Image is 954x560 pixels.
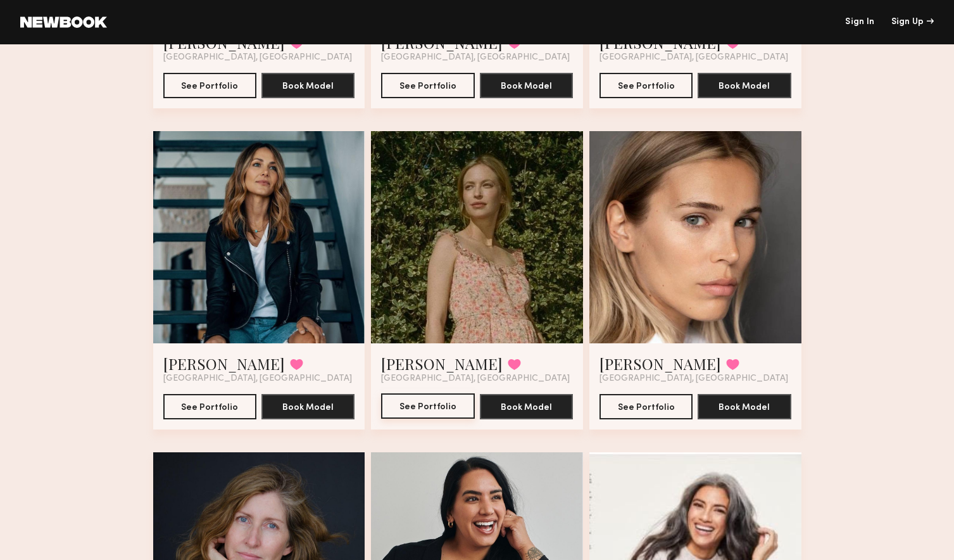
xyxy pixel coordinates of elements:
[698,73,791,98] button: Book Model
[381,73,474,98] button: See Portfolio
[381,394,474,419] a: See Portfolio
[261,80,355,91] a: Book Model
[698,401,791,412] a: Book Model
[261,73,355,98] button: Book Model
[381,393,474,419] button: See Portfolio
[845,18,874,27] a: Sign In
[381,353,503,374] a: [PERSON_NAME]
[599,73,693,98] button: See Portfolio
[261,401,355,412] a: Book Model
[480,80,573,91] a: Book Model
[599,394,693,419] button: See Portfolio
[599,353,721,374] a: [PERSON_NAME]
[599,53,788,63] span: [GEOGRAPHIC_DATA], [GEOGRAPHIC_DATA]
[891,18,934,27] div: Sign Up
[381,53,570,63] span: [GEOGRAPHIC_DATA], [GEOGRAPHIC_DATA]
[163,394,256,419] button: See Portfolio
[480,401,573,412] a: Book Model
[163,53,352,63] span: [GEOGRAPHIC_DATA], [GEOGRAPHIC_DATA]
[480,394,573,419] button: Book Model
[163,73,256,98] button: See Portfolio
[698,80,791,91] a: Book Model
[698,394,791,419] button: Book Model
[599,374,788,384] span: [GEOGRAPHIC_DATA], [GEOGRAPHIC_DATA]
[261,394,355,419] button: Book Model
[480,73,573,98] button: Book Model
[163,353,285,374] a: [PERSON_NAME]
[163,374,352,384] span: [GEOGRAPHIC_DATA], [GEOGRAPHIC_DATA]
[381,374,570,384] span: [GEOGRAPHIC_DATA], [GEOGRAPHIC_DATA]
